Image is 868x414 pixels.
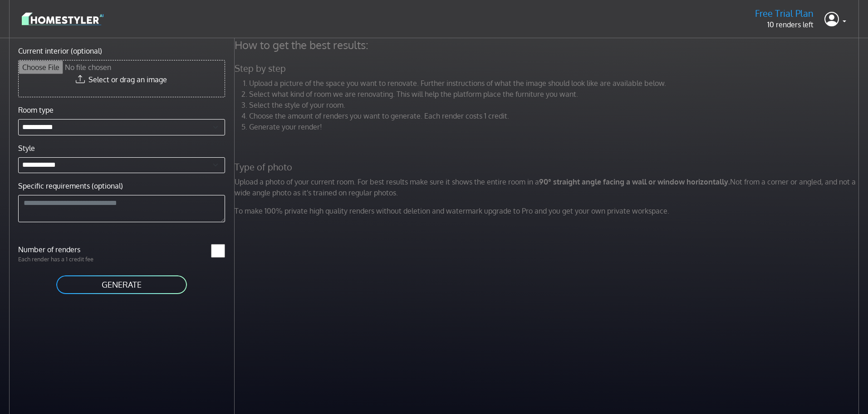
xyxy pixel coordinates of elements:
label: Current interior (optional) [18,45,102,56]
label: Room type [18,105,54,115]
button: GENERATE [55,274,188,295]
li: Choose the amount of renders you want to generate. Each render costs 1 credit. [249,110,862,121]
img: logo-3de290ba35641baa71223ecac5eacb59cb85b4c7fdf211dc9aaecaaee71ea2f8.svg [22,11,103,27]
li: Select what kind of room we are renovating. This will help the platform place the furniture you w... [249,89,862,100]
li: Generate your render! [249,121,862,132]
p: To make 100% private high quality renders without deletion and watermark upgrade to Pro and you g... [229,205,867,216]
label: Number of renders [13,244,122,255]
label: Style [18,143,35,154]
p: 10 renders left [755,19,814,30]
h5: Type of photo [229,161,867,173]
li: Upload a picture of the space you want to renovate. Further instructions of what the image should... [249,78,862,89]
strong: 90° straight angle facing a wall or window horizontally. [539,177,730,186]
p: Each render has a 1 credit fee [13,255,122,264]
li: Select the style of your room. [249,100,862,110]
p: Upload a photo of your current room. For best results make sure it shows the entire room in a Not... [229,176,867,198]
h4: How to get the best results: [229,38,867,52]
h5: Free Trial Plan [755,8,814,19]
label: Specific requirements (optional) [18,180,123,191]
h5: Step by step [229,63,867,74]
